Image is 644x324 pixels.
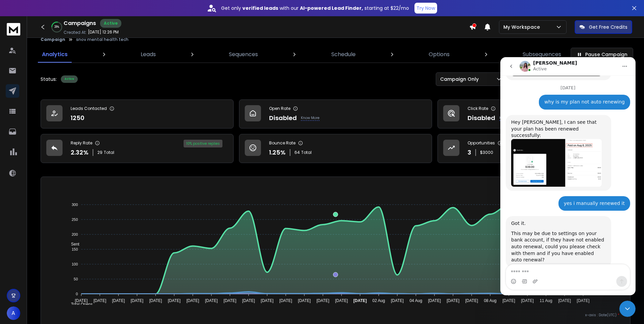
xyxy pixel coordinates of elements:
[301,150,312,155] span: Total
[93,298,106,303] tspan: [DATE]
[261,298,273,303] tspan: [DATE]
[239,134,432,163] a: Bounce Rate1.25%64Total
[64,19,96,27] h1: Campaigns
[316,298,329,303] tspan: [DATE]
[7,306,20,320] button: A
[225,46,262,63] a: Sequences
[74,277,78,281] tspan: 50
[521,298,534,303] tspan: [DATE]
[71,113,85,123] p: 1250
[149,298,162,303] tspan: [DATE]
[71,106,107,111] p: Leads Contacted
[239,99,432,129] a: Open RateDisabledKnow More
[331,50,356,59] p: Schedule
[72,203,78,207] tspan: 300
[223,298,236,303] tspan: [DATE]
[66,302,93,307] span: Total Opens
[41,76,57,83] p: Status:
[41,99,234,129] a: Leads Contacted1250
[229,50,258,59] p: Sequences
[141,50,156,59] p: Leads
[437,99,630,129] a: Click RateDisabledKnow More
[577,298,590,303] tspan: [DATE]
[589,24,627,30] p: Get Free Credits
[558,298,571,303] tspan: [DATE]
[414,3,437,14] button: Try Now
[61,75,78,83] div: Active
[300,5,363,11] strong: AI-powered Lead Finder,
[499,115,518,121] p: Know More
[480,150,493,155] p: $ 3000
[353,298,367,303] tspan: [DATE]
[425,46,454,63] a: Options
[242,298,255,303] tspan: [DATE]
[72,217,78,222] tspan: 250
[88,29,119,35] p: [DATE] 12:26 PM
[500,57,636,295] iframe: To enrich screen reader interactions, please activate Accessibility in Grammarly extension settings
[327,46,360,63] a: Schedule
[76,292,78,296] tspan: 0
[484,298,496,303] tspan: 08 Aug
[168,298,181,303] tspan: [DATE]
[468,106,488,111] p: Click Rate
[269,148,286,157] p: 1.25 %
[130,298,143,303] tspan: [DATE]
[72,247,78,251] tspan: 150
[428,298,441,303] tspan: [DATE]
[437,134,630,163] a: Opportunities3$3000
[468,148,471,157] p: 3
[409,298,422,303] tspan: 04 Aug
[540,298,552,303] tspan: 11 Aug
[64,30,87,35] p: Created At:
[416,5,435,11] p: Try Now
[335,298,348,303] tspan: [DATE]
[269,106,290,111] p: Open Rate
[75,298,88,303] tspan: [DATE]
[391,298,404,303] tspan: [DATE]
[523,50,561,59] p: Subsequences
[372,298,385,303] tspan: 02 Aug
[38,46,72,63] a: Analytics
[502,298,515,303] tspan: [DATE]
[7,23,20,36] img: logo
[301,115,319,121] p: Know More
[137,46,160,63] a: Leads
[465,298,478,303] tspan: [DATE]
[519,46,565,63] a: Subsequences
[298,298,311,303] tspan: [DATE]
[503,24,543,30] p: My Workspace
[72,262,78,266] tspan: 100
[97,150,102,155] span: 29
[52,313,619,318] p: x-axis : Date(UTC)
[279,298,292,303] tspan: [DATE]
[71,140,92,146] p: Reply Rate
[447,298,459,303] tspan: [DATE]
[221,5,409,11] p: Get only with our starting at $22/mo
[100,19,121,28] div: Active
[571,48,633,61] button: Pause Campaign
[205,298,218,303] tspan: [DATE]
[468,140,495,146] p: Opportunities
[440,76,481,83] p: Campaign Only
[104,150,114,155] span: Total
